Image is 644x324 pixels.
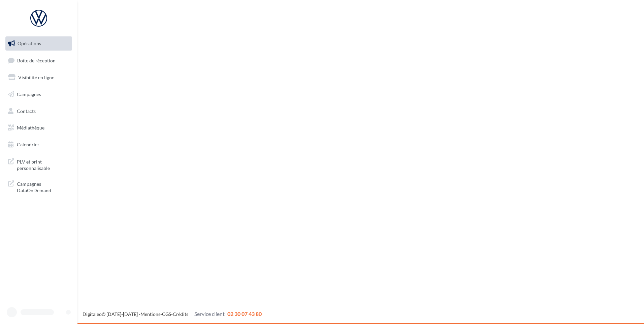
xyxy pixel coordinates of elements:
span: PLV et print personnalisable [17,157,69,172]
span: Médiathèque [17,125,44,130]
a: Contacts [4,104,73,118]
a: Calendrier [4,138,73,152]
a: CGS [162,311,171,317]
span: Visibilité en ligne [18,75,54,80]
span: Calendrier [17,142,39,147]
a: Médiathèque [4,121,73,135]
a: Digitaleo [83,311,102,317]
a: PLV et print personnalisable [4,154,73,174]
a: Mentions [140,311,160,317]
span: Service client [194,311,225,317]
span: Campagnes [17,91,41,97]
a: Crédits [173,311,188,317]
a: Boîte de réception [4,53,73,68]
a: Opérations [4,36,73,51]
a: Campagnes DataOnDemand [4,177,73,197]
span: © [DATE]-[DATE] - - - [83,311,262,317]
span: Opérations [18,40,41,46]
span: Boîte de réception [17,57,56,63]
span: 02 30 07 43 80 [227,311,262,317]
span: Campagnes DataOnDemand [17,179,69,194]
a: Visibilité en ligne [4,70,73,85]
a: Campagnes [4,87,73,101]
span: Contacts [17,108,36,114]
